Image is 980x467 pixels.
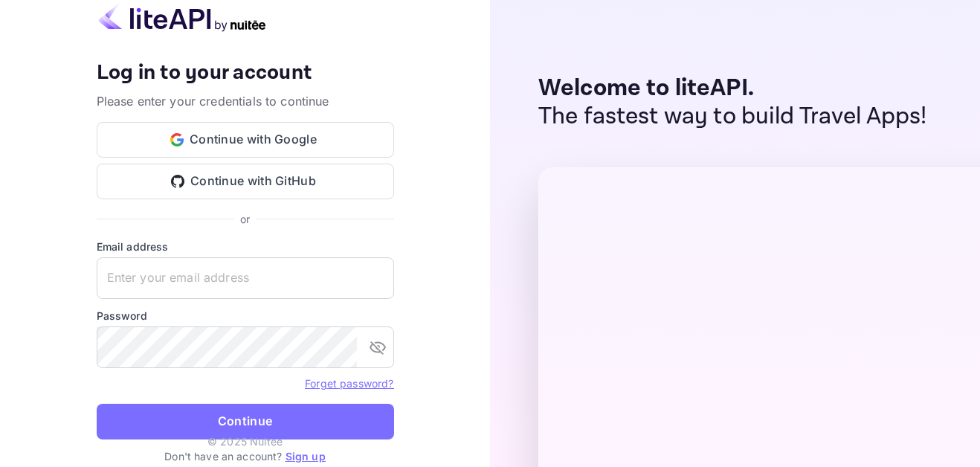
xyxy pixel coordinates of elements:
[538,103,927,131] p: The fastest way to build Travel Apps!
[97,164,394,199] button: Continue with GitHub
[97,448,394,464] p: Don't have an account?
[97,404,394,439] button: Continue
[97,3,268,32] img: liteapi
[97,60,394,86] h4: Log in to your account
[97,308,394,323] label: Password
[305,377,393,390] a: Forget password?
[286,450,326,463] a: Sign up
[207,434,283,449] p: © 2025 Nuitee
[240,211,250,227] p: or
[97,257,394,299] input: Enter your email address
[97,92,394,110] p: Please enter your credentials to continue
[305,376,393,390] a: Forget password?
[97,122,394,158] button: Continue with Google
[363,332,393,362] button: toggle password visibility
[538,74,927,103] p: Welcome to liteAPI.
[97,239,394,254] label: Email address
